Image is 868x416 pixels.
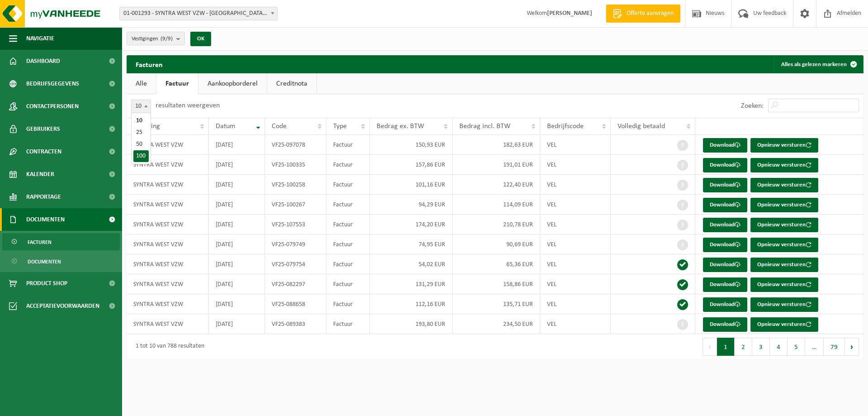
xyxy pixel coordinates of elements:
[127,175,209,195] td: SYNTRA WEST VZW
[703,138,747,153] a: Download
[459,123,510,130] span: Bedrag incl. BTW
[703,158,747,172] a: Download
[209,215,265,234] td: [DATE]
[209,234,265,254] td: [DATE]
[133,127,149,139] li: 25
[547,10,592,17] strong: [PERSON_NAME]
[326,294,369,314] td: Factuur
[703,218,747,232] a: Download
[26,72,79,95] span: Bedrijfsgegevens
[209,294,265,314] td: [DATE]
[750,238,818,252] button: Opnieuw versturen
[26,140,61,163] span: Contracten
[370,274,453,294] td: 131,29 EUR
[750,158,818,172] button: Opnieuw versturen
[540,135,611,155] td: VEL
[26,118,60,140] span: Gebruikers
[209,135,265,155] td: [DATE]
[133,150,149,162] li: 100
[333,123,347,130] span: Type
[750,297,818,312] button: Opnieuw versturen
[131,100,151,113] span: 10
[750,258,818,272] button: Opnieuw versturen
[127,254,209,274] td: SYNTRA WEST VZW
[540,294,611,314] td: VEL
[370,195,453,215] td: 94,29 EUR
[752,338,770,356] button: 3
[265,155,327,175] td: VF25-100335
[265,254,327,274] td: VF25-079754
[370,254,453,274] td: 54,02 EUR
[750,317,818,332] button: Opnieuw versturen
[540,215,611,234] td: VEL
[127,274,209,294] td: SYNTRA WEST VZW
[265,234,327,254] td: VF25-079749
[453,234,540,254] td: 90,69 EUR
[127,135,209,155] td: SYNTRA WEST VZW
[326,195,369,215] td: Factuur
[540,234,611,254] td: VEL
[127,195,209,215] td: SYNTRA WEST VZW
[156,102,220,109] label: resultaten weergeven
[750,218,818,232] button: Opnieuw versturen
[156,73,198,94] a: Factuur
[26,163,54,186] span: Kalender
[26,295,99,317] span: Acceptatievoorwaarden
[735,338,752,356] button: 2
[370,314,453,334] td: 193,80 EUR
[326,135,369,155] td: Factuur
[132,32,173,46] span: Vestigingen
[540,274,611,294] td: VEL
[326,234,369,254] td: Factuur
[216,123,236,130] span: Datum
[133,115,149,127] li: 10
[265,274,327,294] td: VF25-082297
[132,100,151,113] span: 10
[326,314,369,334] td: Factuur
[267,73,316,94] a: Creditnota
[127,294,209,314] td: SYNTRA WEST VZW
[265,314,327,334] td: VF25-089383
[326,155,369,175] td: Factuur
[824,338,845,356] button: 79
[788,338,805,356] button: 5
[703,178,747,192] a: Download
[703,338,717,356] button: Previous
[750,178,818,192] button: Opnieuw versturen
[209,254,265,274] td: [DATE]
[326,175,369,195] td: Factuur
[453,254,540,274] td: 65,36 EUR
[805,338,824,356] span: …
[198,73,267,94] a: Aankoopborderel
[26,272,67,295] span: Product Shop
[377,123,424,130] span: Bedrag ex. BTW
[209,274,265,294] td: [DATE]
[770,338,788,356] button: 4
[750,198,818,212] button: Opnieuw versturen
[26,27,54,50] span: Navigatie
[606,5,680,23] a: Offerte aanvragen
[127,32,185,45] button: Vestigingen(9/9)
[127,155,209,175] td: SYNTRA WEST VZW
[453,274,540,294] td: 158,86 EUR
[127,55,172,73] h2: Facturen
[453,135,540,155] td: 182,63 EUR
[265,195,327,215] td: VF25-100267
[453,175,540,195] td: 122,40 EUR
[209,175,265,195] td: [DATE]
[2,253,120,270] a: Documenten
[209,195,265,215] td: [DATE]
[370,135,453,155] td: 150,93 EUR
[370,294,453,314] td: 112,16 EUR
[26,208,65,231] span: Documenten
[703,317,747,332] a: Download
[741,102,764,110] label: Zoeken:
[127,234,209,254] td: SYNTRA WEST VZW
[717,338,735,356] button: 1
[265,294,327,314] td: VF25-088658
[453,195,540,215] td: 114,09 EUR
[540,314,611,334] td: VEL
[127,314,209,334] td: SYNTRA WEST VZW
[326,254,369,274] td: Factuur
[540,195,611,215] td: VEL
